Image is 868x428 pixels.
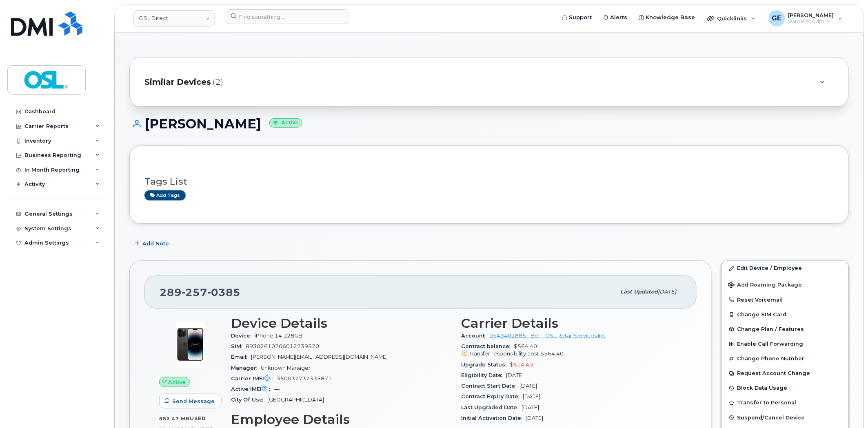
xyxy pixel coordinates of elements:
span: Upgrade Status [462,362,510,368]
span: Suspend/Cancel Device [737,415,805,421]
h3: Device Details [231,316,452,331]
span: [DATE] [526,415,544,421]
span: $564.40 [541,351,564,357]
span: 882.47 MB [159,416,190,421]
span: [GEOGRAPHIC_DATA] [267,397,324,403]
button: Enable Call Forwarding [722,337,848,351]
span: [DATE] [523,393,541,399]
span: Last updated [621,289,658,295]
span: (2) [213,76,223,88]
span: $564.40 [462,343,682,358]
span: Enable Call Forwarding [737,341,804,347]
span: SIM [231,343,246,349]
span: [DATE] [506,372,524,378]
span: 0385 [207,286,240,298]
a: Edit Device / Employee [722,261,848,276]
span: Active [169,378,186,386]
span: Unknown Manager [261,365,311,371]
span: Eligibility Date [462,372,506,378]
span: iPhone 14 128GB [255,333,302,339]
span: Initial Activation Date [462,415,526,421]
span: Change Plan / Features [737,326,804,332]
button: Add Note [129,236,176,251]
button: Reset Voicemail [722,293,848,307]
span: City Of Use [231,397,267,403]
span: Add Roaming Package [728,282,802,289]
a: Add tags [144,190,186,201]
a: 0543401885 - Bell - OSL Retail Services Inc [490,333,606,339]
span: [DATE] [658,289,677,295]
span: Email [231,354,251,360]
span: Manager [231,365,261,371]
span: 257 [182,286,207,298]
span: 89302610206012239520 [246,343,319,349]
h1: [PERSON_NAME] [129,117,849,131]
span: Account [462,333,490,339]
span: used [190,415,206,421]
span: 350032732335871 [277,375,332,382]
small: Active [269,118,302,128]
button: Block Data Usage [722,381,848,395]
span: [PERSON_NAME][EMAIL_ADDRESS][DOMAIN_NAME] [251,354,388,360]
button: Add Roaming Package [722,276,848,293]
button: Change Phone Number [722,351,848,366]
span: 289 [160,286,240,298]
span: Last Upgraded Date [462,404,522,410]
h3: Carrier Details [462,316,682,331]
span: Add Note [142,240,169,247]
h3: Tags List [144,176,834,187]
button: Send Message [159,394,222,408]
span: Active IMEI [231,386,274,392]
button: Change Plan / Features [722,322,848,337]
h3: Employee Details [231,412,452,427]
span: Similar Devices [144,76,211,88]
span: — [274,386,280,392]
span: Transfer responsibility cost [470,351,539,357]
button: Change SIM Card [722,307,848,322]
span: [DATE] [522,404,539,410]
span: Carrier IMEI [231,375,277,382]
button: Request Account Change [722,366,848,381]
img: image20231002-3703462-njx0qo.jpeg [166,320,215,369]
button: Suspend/Cancel Device [722,410,848,425]
button: Transfer to Personal [722,395,848,410]
span: Contract Expiry Date [462,393,523,399]
span: Contract balance [462,343,514,349]
span: Contract Start Date [462,383,520,389]
span: Send Message [172,397,215,405]
span: Device [231,333,255,339]
span: $514.40 [510,362,533,368]
span: [DATE] [520,383,537,389]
